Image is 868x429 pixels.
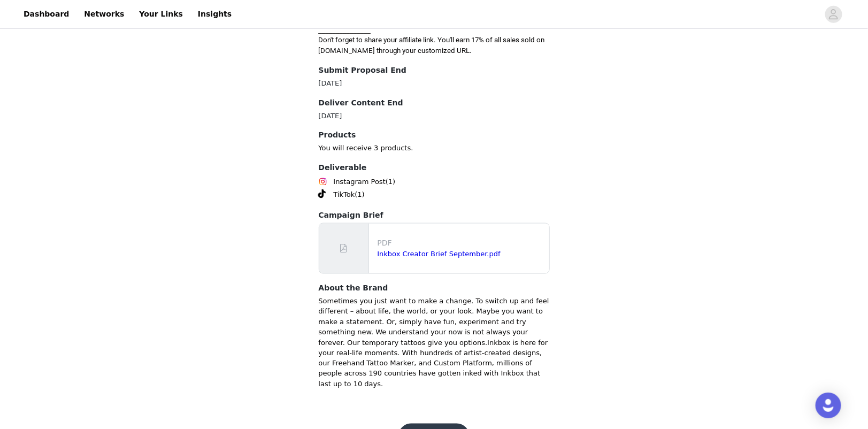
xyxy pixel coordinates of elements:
div: [DATE] [319,111,430,121]
span: TikTok [334,189,355,200]
span: Don't forget to share your affiliate link. You'll earn 17% of all sales sold on [DOMAIN_NAME] thr... [319,36,545,55]
h4: Deliverable [319,162,550,173]
h4: Submit Proposal End [319,65,430,76]
h4: Products [319,129,550,141]
p: _______________ [319,25,550,35]
a: Inkbox Creator Brief September.pdf [378,250,501,258]
h4: Campaign Brief [319,210,550,221]
a: Dashboard [17,2,75,26]
img: Instagram Icon [319,178,327,186]
a: Your Links [133,2,189,26]
a: Networks [78,2,130,26]
p: PDF [378,238,545,249]
h4: About the Brand [319,282,550,294]
span: (1) [355,189,364,200]
div: Open Intercom Messenger [816,393,841,418]
div: avatar [828,6,839,23]
span: (1) [386,177,395,187]
a: Insights [191,2,238,26]
h4: Deliver Content End [319,97,430,109]
p: Sometimes you just want to make a change. To switch up and feel different – about life, the world... [319,296,550,390]
div: [DATE] [319,78,430,89]
span: Instagram Post [334,177,386,187]
p: You will receive 3 products. [319,143,550,154]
